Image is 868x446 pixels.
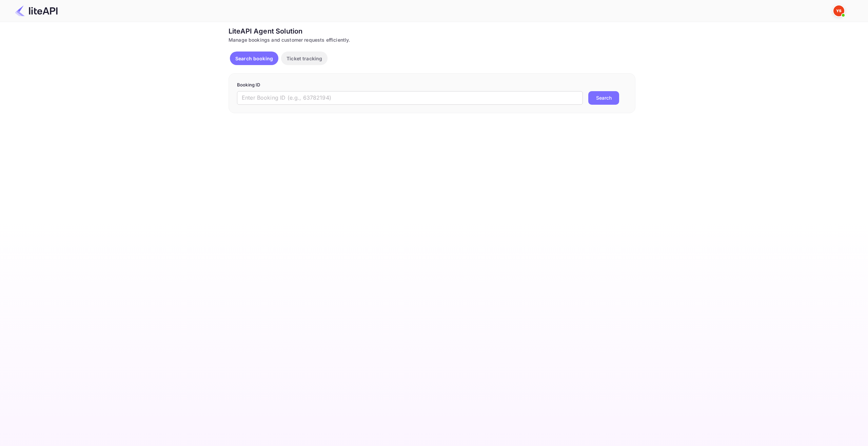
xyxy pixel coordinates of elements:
[833,5,844,16] img: Yandex Support
[237,91,583,105] input: Enter Booking ID (e.g., 63782194)
[235,55,273,62] p: Search booking
[237,82,627,88] p: Booking ID
[287,55,322,62] p: Ticket tracking
[15,5,58,16] img: LiteAPI Logo
[229,36,635,43] div: Manage bookings and customer requests efficiently.
[588,91,619,105] button: Search
[229,26,635,36] div: LiteAPI Agent Solution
